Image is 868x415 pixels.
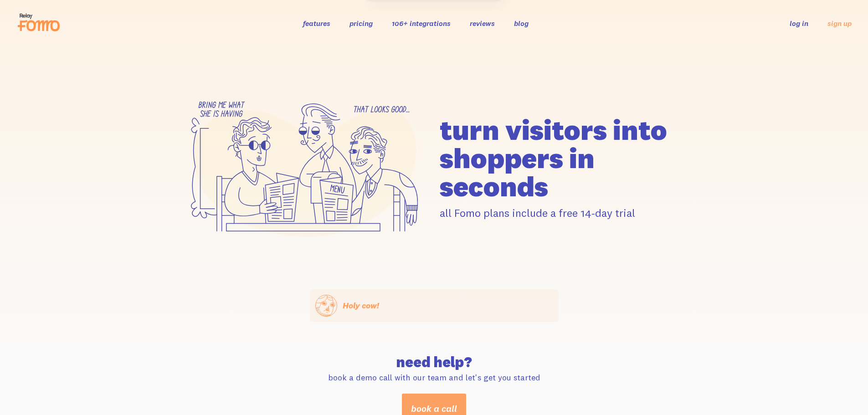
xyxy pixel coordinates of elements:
[303,19,330,28] a: features
[470,19,495,28] a: reviews
[514,19,529,28] a: blog
[790,19,808,28] a: log in
[440,206,688,220] p: all Fomo plans include a free 14-day trial
[349,19,373,28] a: pricing
[343,300,379,311] span: Holy cow!
[315,355,553,369] h2: need help?
[827,19,852,28] a: sign up
[315,372,553,383] p: book a demo call with our team and let's get you started
[440,116,688,200] h1: turn visitors into shoppers in seconds
[392,19,451,28] a: 106+ integrations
